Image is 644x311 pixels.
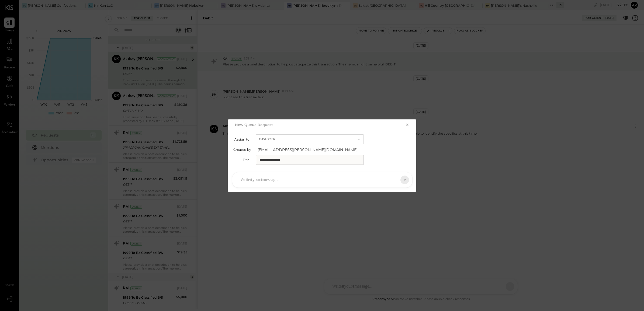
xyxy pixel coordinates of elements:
span: [EMAIL_ADDRESS][PERSON_NAME][DOMAIN_NAME] [258,147,365,152]
label: Assign to [233,137,250,141]
label: Title [233,158,250,162]
button: Customer [256,134,364,144]
label: Created by [233,148,251,152]
h2: New Queue Request [235,123,273,127]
